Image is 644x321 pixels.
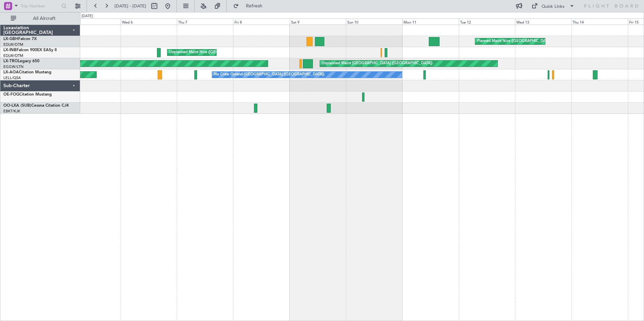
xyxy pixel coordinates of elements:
a: EDLW/DTM [3,42,23,47]
span: [DATE] - [DATE] [115,3,146,9]
a: OE-FOGCitation Mustang [3,93,52,97]
div: Wed 13 [515,19,571,25]
div: Sun 10 [346,19,402,25]
button: Refresh [230,1,270,11]
div: Unplanned Maint [GEOGRAPHIC_DATA] ([GEOGRAPHIC_DATA]) [322,59,432,69]
div: No Crew Ostend-[GEOGRAPHIC_DATA] ([GEOGRAPHIC_DATA]) [214,70,324,80]
a: LX-AOACitation Mustang [3,70,52,74]
a: LX-GBHFalcon 7X [3,37,37,41]
a: OO-LXA (SUB)Cessna Citation CJ4 [3,104,69,108]
span: OO-LXA (SUB) [3,104,31,108]
div: Mon 11 [402,19,458,25]
div: Wed 6 [121,19,177,25]
span: OE-FOG [3,93,19,97]
div: [DATE] [82,13,93,19]
div: Unplanned Maint Nice ([GEOGRAPHIC_DATA]) [169,47,249,58]
span: LX-INB [3,48,17,52]
a: EDLW/DTM [3,53,23,58]
div: Thu 14 [571,19,627,25]
span: All Aircraft [18,16,71,21]
a: EBKT/KJK [3,109,20,114]
div: Planned Maint Nice ([GEOGRAPHIC_DATA]) [477,36,552,46]
a: EGGW/LTN [3,64,24,69]
span: LX-GBH [3,37,18,41]
button: All Aircraft [7,13,73,24]
span: Refresh [240,4,268,8]
div: Thu 7 [177,19,233,25]
span: LX-TRO [3,59,18,63]
a: LX-INBFalcon 900EX EASy II [3,48,57,52]
div: Fri 8 [233,19,289,25]
input: Trip Number [21,1,59,11]
div: Sat 9 [290,19,346,25]
a: LELL/QSA [3,75,21,80]
div: Quick Links [542,3,565,10]
button: Quick Links [528,1,578,11]
div: Tue 5 [64,19,120,25]
a: LX-TROLegacy 650 [3,59,39,63]
div: Tue 12 [459,19,515,25]
span: LX-AOA [3,70,19,74]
